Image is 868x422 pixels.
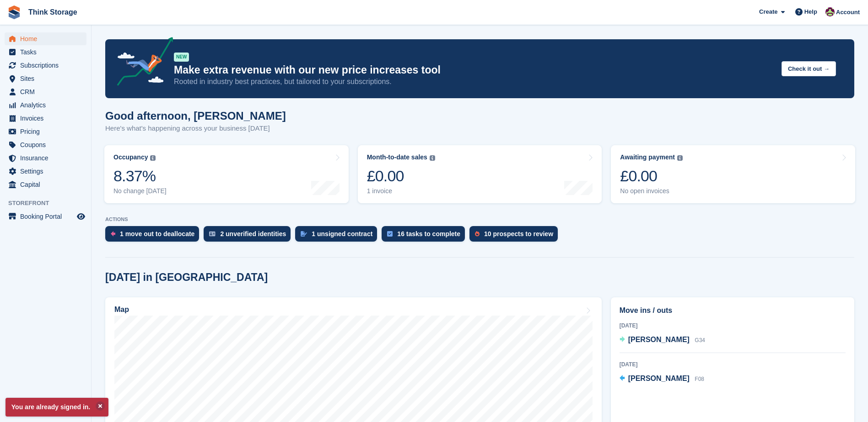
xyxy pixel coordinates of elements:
[20,210,75,223] span: Booking Portal
[611,145,855,203] a: Awaiting payment £0.00 No open invoices
[5,112,86,125] a: menu
[20,59,75,72] span: Subscriptions
[114,306,129,314] h2: Map
[105,123,286,134] p: Here's what's happening across your business [DATE]
[105,271,268,284] h2: [DATE] in [GEOGRAPHIC_DATA]
[620,334,705,346] a: [PERSON_NAME] G34
[695,337,705,343] span: G34
[367,153,427,161] div: Month-to-date sales
[759,7,777,16] span: Create
[5,46,86,58] a: menu
[804,7,817,16] span: Help
[209,231,216,237] img: verify_identity-adf6edd0f0f0b5bbfe63781bf79b02c33cf7c696d77639b501bdc392416b5a36.svg
[105,216,854,222] p: ACTIONS
[5,178,86,191] a: menu
[628,375,690,382] span: [PERSON_NAME]
[620,187,683,195] div: No open invoices
[113,153,148,161] div: Occupancy
[20,138,75,151] span: Coupons
[5,72,86,85] a: menu
[174,63,774,77] p: Make extra revenue with our new price increases tool
[620,167,683,185] div: £0.00
[174,53,189,62] div: NEW
[301,231,307,237] img: contract_signature_icon-13c848040528278c33f63329250d36e43548de30e8caae1d1a13099fd9432cc5.svg
[677,155,683,161] img: icon-info-grey-7440780725fd019a000dd9b08b2336e03edf1995a4989e88bcd33f0948082b44.svg
[397,230,460,237] div: 16 tasks to complete
[20,152,75,164] span: Insurance
[20,46,75,58] span: Tasks
[382,226,469,246] a: 16 tasks to complete
[20,125,75,138] span: Pricing
[111,231,115,237] img: move_outs_to_deallocate_icon-f764333ba52eb49d3ac5e1228854f67142a1ed5810a6f6cc68b1a99e826820c5.svg
[5,32,86,45] a: menu
[469,226,562,246] a: 10 prospects to review
[5,165,86,178] a: menu
[475,231,480,237] img: prospect-51fa495bee0391a8d652442698ab0144808aea92771e9ea1ae160a38d050c398.svg
[220,230,286,237] div: 2 unverified identities
[430,155,435,161] img: icon-info-grey-7440780725fd019a000dd9b08b2336e03edf1995a4989e88bcd33f0948082b44.svg
[20,99,75,111] span: Analytics
[120,230,194,237] div: 1 move out to deallocate
[5,125,86,138] a: menu
[836,8,860,17] span: Account
[367,187,435,195] div: 1 invoice
[620,153,675,161] div: Awaiting payment
[8,199,91,208] span: Storefront
[5,99,86,111] a: menu
[620,373,704,385] a: [PERSON_NAME] F08
[5,59,86,72] a: menu
[782,61,836,76] button: Check it out →
[20,32,75,45] span: Home
[20,112,75,125] span: Invoices
[20,85,75,98] span: CRM
[5,210,86,223] a: menu
[620,322,846,330] div: [DATE]
[7,5,21,19] img: stora-icon-8386f47178a22dfd0bd8f6a31ec36ba5ce8667c1dd55bd0f319d3a0aa187defe.svg
[295,226,382,246] a: 1 unsigned contract
[174,77,774,87] p: Rooted in industry best practices, but tailored to your subscriptions.
[104,145,349,203] a: Occupancy 8.37% No change [DATE]
[113,167,167,185] div: 8.37%
[312,230,372,237] div: 1 unsigned contract
[25,5,81,20] a: Think Storage
[109,37,173,89] img: price-adjustments-announcement-icon-8257ccfd72463d97f412b2fc003d46551f7dbcb40ab6d574587a9cd5c0d94...
[113,187,167,195] div: No change [DATE]
[358,145,602,203] a: Month-to-date sales £0.00 1 invoice
[620,305,846,316] h2: Move ins / outs
[620,360,846,369] div: [DATE]
[20,72,75,85] span: Sites
[5,85,86,98] a: menu
[367,167,435,185] div: £0.00
[387,231,393,237] img: task-75834270c22a3079a89374b754ae025e5fb1db73e45f91037f5363f120a921f8.svg
[105,110,286,122] h1: Good afternoon, [PERSON_NAME]
[5,138,86,151] a: menu
[20,178,75,191] span: Capital
[75,211,86,222] a: Preview store
[5,398,108,417] p: You are already signed in.
[105,226,204,246] a: 1 move out to deallocate
[5,152,86,164] a: menu
[695,376,704,382] span: F08
[484,230,553,237] div: 10 prospects to review
[20,165,75,178] span: Settings
[825,7,835,16] img: Donna
[628,336,690,343] span: [PERSON_NAME]
[150,155,156,161] img: icon-info-grey-7440780725fd019a000dd9b08b2336e03edf1995a4989e88bcd33f0948082b44.svg
[204,226,295,246] a: 2 unverified identities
